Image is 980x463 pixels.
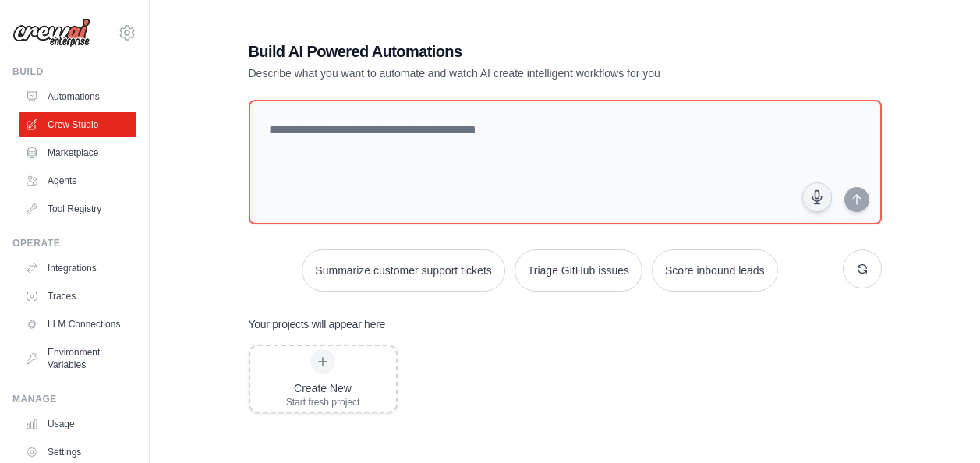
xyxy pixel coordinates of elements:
a: Tool Registry [19,196,136,221]
div: Operate [12,237,136,249]
iframe: Chat Widget [902,388,980,463]
h3: Your projects will appear here [249,316,386,332]
button: Score inbound leads [652,249,778,292]
a: Automations [19,84,136,109]
a: Usage [19,412,136,436]
a: Integrations [19,256,136,281]
button: Summarize customer support tickets [302,249,504,292]
a: Environment Variables [19,340,136,377]
p: Describe what you want to automate and watch AI create intelligent workflows for you [249,65,773,81]
button: Click to speak your automation idea [802,182,832,212]
a: LLM Connections [19,312,136,337]
div: Create New [286,380,360,396]
a: Agents [19,168,136,193]
a: Traces [19,284,136,309]
button: Triage GitHub issues [515,249,642,292]
h1: Build AI Powered Automations [249,41,773,62]
a: Marketplace [19,140,136,165]
a: Crew Studio [19,112,136,137]
div: Build [12,65,136,78]
div: Manage [12,393,136,405]
button: Get new suggestions [843,249,882,288]
img: Logo [12,18,90,48]
div: Start fresh project [286,396,360,408]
